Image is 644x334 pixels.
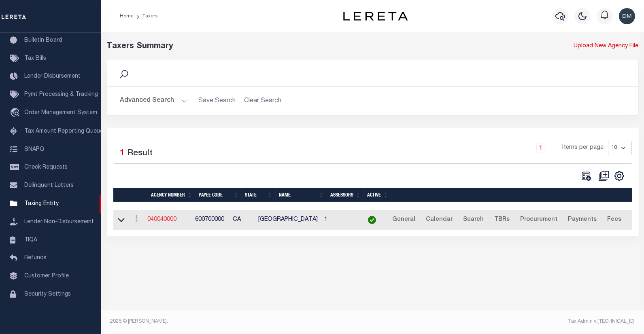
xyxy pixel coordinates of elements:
button: Advanced Search [120,93,187,109]
span: Security Settings [24,292,71,297]
a: TBRs [491,214,514,226]
span: Taxing Entity [24,201,59,207]
th: Name: activate to sort column ascending [276,188,327,202]
span: Lender Disbursement [24,74,81,79]
span: SNAPQ [24,146,44,152]
th: Assessors: activate to sort column ascending [327,188,364,202]
div: Taxers Summary [107,40,503,53]
span: Check Requests [24,165,68,170]
a: Home [120,14,134,19]
span: 1 [120,149,125,158]
a: Payments [565,214,601,226]
span: Delinquent Letters [24,183,74,188]
a: Procurement [517,214,561,226]
th: Active: activate to sort column ascending [364,188,391,202]
td: 1 [321,210,358,230]
span: Customer Profile [24,273,69,279]
a: General [389,214,419,226]
span: Items per page [563,144,604,152]
img: svg+xml;base64,PHN2ZyB4bWxucz0iaHR0cDovL3d3dy53My5vcmcvMjAwMC9zdmciIHBvaW50ZXItZXZlbnRzPSJub25lIi... [619,8,635,24]
span: Tax Amount Reporting Queue [24,129,103,134]
span: Pymt Processing & Tracking [24,92,98,97]
span: Tax Bills [24,56,46,61]
div: 2025 © [PERSON_NAME]. [104,318,373,325]
span: Refunds [24,255,47,261]
i: travel_explore [10,108,23,118]
td: 600700000 [192,210,230,230]
a: Upload New Agency File [574,42,639,51]
div: Tax Admin v.[TECHNICAL_ID] [379,318,635,325]
a: 040040000 [148,217,177,222]
th: State: activate to sort column ascending [242,188,276,202]
a: Calendar [423,214,457,226]
img: check-icon-green.svg [368,216,376,224]
li: Taxers [134,13,158,20]
td: CA [230,210,255,230]
span: TIQA [24,237,37,243]
td: [GEOGRAPHIC_DATA] [255,210,321,230]
span: Order Management System [24,110,97,116]
img: logo-dark.svg [343,12,408,21]
th: Agency Number: activate to sort column ascending [148,188,196,202]
th: Payee Code: activate to sort column ascending [196,188,242,202]
span: Bulletin Board [24,38,62,43]
a: Search [460,214,488,226]
label: Result [128,147,153,160]
span: Lender Non-Disbursement [24,219,94,225]
a: Fees [604,214,625,226]
a: 1 [536,144,545,152]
